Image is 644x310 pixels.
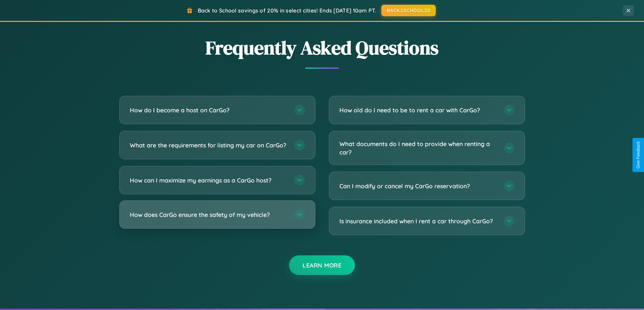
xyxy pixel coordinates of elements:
[198,7,376,14] span: Back to School savings of 20% in select cities! Ends [DATE] 10am PT.
[381,5,436,16] button: BACK2SCHOOL20
[130,141,287,149] h3: What are the requirements for listing my car on CarGo?
[119,35,525,61] h2: Frequently Asked Questions
[289,255,355,275] button: Learn More
[339,217,497,225] h3: Is insurance included when I rent a car through CarGo?
[130,106,287,114] h3: How do I become a host on CarGo?
[636,141,641,169] div: Give Feedback
[339,182,497,190] h3: Can I modify or cancel my CarGo reservation?
[130,210,287,219] h3: How does CarGo ensure the safety of my vehicle?
[130,176,287,185] h3: How can I maximize my earnings as a CarGo host?
[339,140,497,156] h3: What documents do I need to provide when renting a car?
[339,106,497,114] h3: How old do I need to be to rent a car with CarGo?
